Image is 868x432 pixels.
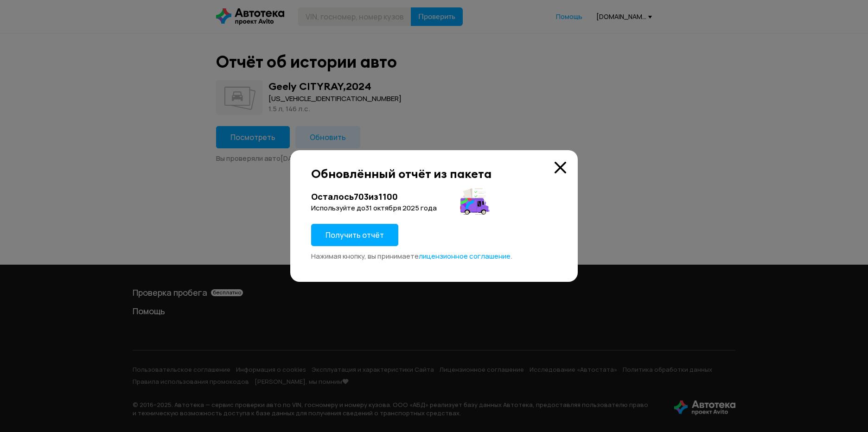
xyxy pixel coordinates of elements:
[311,224,398,246] button: Получить отчёт
[325,230,384,240] span: Получить отчёт
[311,251,512,261] span: Нажимая кнопку, вы принимаете .
[419,252,511,261] a: лицензионное соглашение
[311,166,557,181] div: Обновлённый отчёт из пакета
[311,191,557,203] div: Осталось 703 из 1100
[311,203,557,213] div: Используйте до 31 октября 2025 года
